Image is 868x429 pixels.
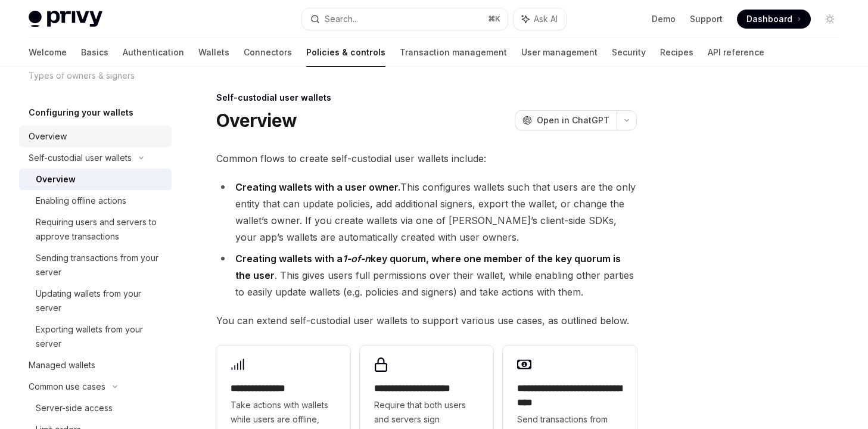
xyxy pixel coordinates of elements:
[216,250,637,300] li: . This gives users full permissions over their wallet, while enabling other parties to easily upd...
[19,283,172,319] a: Updating wallets from your server
[708,38,764,67] a: API reference
[36,172,76,186] div: Overview
[235,253,621,281] strong: Creating wallets with a key quorum, where one member of the key quorum is the user
[660,38,693,67] a: Recipes
[19,190,172,212] a: Enabling offline actions
[29,151,132,165] div: Self-custodial user wallets
[29,358,95,372] div: Managed wallets
[19,247,172,283] a: Sending transactions from your server
[29,38,67,67] a: Welcome
[820,10,839,29] button: Toggle dark mode
[19,397,172,419] a: Server-side access
[216,312,637,329] span: You can extend self-custodial user wallets to support various use cases, as outlined below.
[19,319,172,355] a: Exporting wallets from your server
[36,251,164,279] div: Sending transactions from your server
[488,14,500,24] span: ⌘ K
[612,38,646,67] a: Security
[325,12,358,26] div: Search...
[690,13,723,25] a: Support
[29,11,102,27] img: light logo
[216,92,637,104] div: Self-custodial user wallets
[36,401,113,415] div: Server-side access
[216,179,637,245] li: This configures wallets such that users are the only entity that can update policies, add additio...
[746,13,792,25] span: Dashboard
[514,8,566,30] button: Ask AI
[400,38,507,67] a: Transaction management
[652,13,676,25] a: Demo
[537,114,609,126] span: Open in ChatGPT
[306,38,385,67] a: Policies & controls
[534,13,558,25] span: Ask AI
[302,8,508,30] button: Search...⌘K
[19,355,172,376] a: Managed wallets
[216,150,637,167] span: Common flows to create self-custodial user wallets include:
[521,38,598,67] a: User management
[216,110,297,131] h1: Overview
[36,215,164,244] div: Requiring users and servers to approve transactions
[29,129,67,144] div: Overview
[737,10,811,29] a: Dashboard
[343,253,371,265] em: 1-of-n
[515,110,617,130] button: Open in ChatGPT
[19,169,172,190] a: Overview
[29,380,105,394] div: Common use cases
[29,105,133,120] h5: Configuring your wallets
[123,38,184,67] a: Authentication
[36,322,164,351] div: Exporting wallets from your server
[36,194,126,208] div: Enabling offline actions
[198,38,229,67] a: Wallets
[19,212,172,247] a: Requiring users and servers to approve transactions
[244,38,292,67] a: Connectors
[81,38,108,67] a: Basics
[19,126,172,147] a: Overview
[235,181,400,193] strong: Creating wallets with a user owner.
[36,287,164,315] div: Updating wallets from your server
